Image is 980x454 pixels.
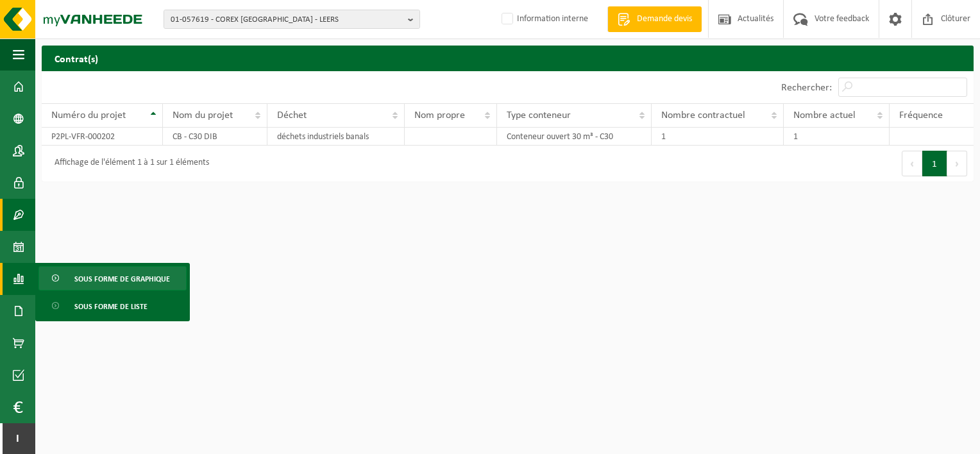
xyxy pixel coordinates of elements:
span: Nom propre [414,110,465,121]
span: Nombre contractuel [661,110,745,121]
span: Fréquence [899,110,943,121]
h2: Contrat(s) [42,46,974,71]
td: CB - C30 DIB [163,128,267,146]
span: Numéro du projet [51,110,126,121]
span: Type conteneur [507,110,571,121]
label: Rechercher: [781,83,832,93]
span: Nombre actuel [793,110,856,121]
td: Conteneur ouvert 30 m³ - C30 [497,128,652,146]
td: 1 [652,128,784,146]
a: Sous forme de graphique [38,266,187,290]
button: 01-057619 - COREX [GEOGRAPHIC_DATA] - LEERS [164,10,420,29]
button: 1 [922,151,947,176]
td: P2PL-VFR-000202 [42,128,163,146]
td: déchets industriels banals [267,128,405,146]
span: Demande devis [634,13,695,26]
span: Sous forme de graphique [74,267,170,291]
div: Affichage de l'élément 1 à 1 sur 1 éléments [48,152,209,175]
button: Previous [902,151,922,176]
span: Déchet [277,110,307,121]
span: Sous forme de liste [74,294,148,319]
button: Next [947,151,967,176]
a: Demande devis [607,6,702,32]
td: 1 [784,128,890,146]
span: 01-057619 - COREX [GEOGRAPHIC_DATA] - LEERS [171,10,403,29]
a: Sous forme de liste [38,294,187,318]
span: Nom du projet [173,110,233,121]
label: Information interne [499,10,588,29]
